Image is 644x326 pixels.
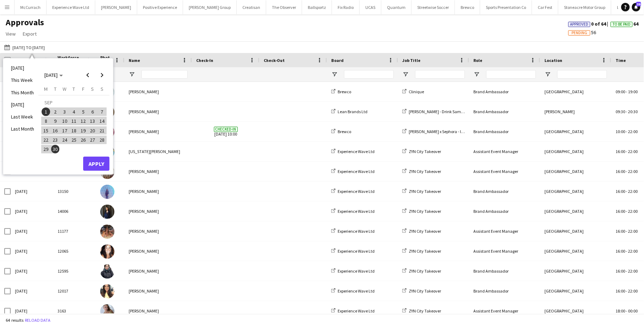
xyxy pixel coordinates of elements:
span: 3 [60,107,69,116]
button: Ballsportz [302,0,332,14]
span: 6 [88,107,97,116]
span: 20 [88,126,97,135]
span: To Be Paid [613,22,630,27]
div: [PERSON_NAME] [124,301,192,321]
span: 25 [70,136,78,144]
span: W [63,86,66,92]
button: The Observer [266,0,302,14]
div: Assistant Event Manager [469,142,540,161]
button: Brewco [455,0,480,14]
a: ZYN City Takeover [402,268,441,274]
span: 13 [88,117,97,125]
button: 03-09-2025 [60,107,69,116]
a: Brewco [331,89,351,94]
a: ZYN City Takeover [402,308,441,314]
button: [DATE] to [DATE] [3,43,46,52]
div: [DATE] [11,221,53,241]
span: Experience Wave Ltd [338,189,375,194]
span: 20:30 [628,109,638,114]
button: UCAS [360,0,381,14]
button: Reload data [23,316,52,324]
span: Checked-in [214,127,238,132]
input: Name Filter Input [141,70,188,79]
button: Open Filter Menu [331,71,338,78]
a: [PERSON_NAME] - Drink Sampling - [PERSON_NAME] [402,109,503,114]
div: [GEOGRAPHIC_DATA] [540,261,611,281]
span: 22:00 [628,268,638,274]
input: Board Filter Input [344,70,394,79]
div: [PERSON_NAME] [124,102,192,121]
a: Experience Wave Ltd [331,308,375,314]
span: 22:00 [628,209,638,214]
span: Date [15,58,25,63]
span: 15 [42,126,50,135]
a: ZYN City Takeover [402,149,441,154]
span: - [626,89,627,94]
span: Experience Wave Ltd [338,209,375,214]
span: Workforce ID [58,55,83,65]
button: 12-09-2025 [79,116,88,126]
button: Experience Wave Ltd [47,0,95,14]
button: Open Filter Menu [402,71,409,78]
span: 2 [51,107,60,116]
a: ZYN City Takeover [402,288,441,294]
span: T [73,86,75,92]
input: Job Title Filter Input [415,70,465,79]
div: [GEOGRAPHIC_DATA] [540,122,611,141]
img: Liene Gulbe [100,205,114,219]
span: F [82,86,85,92]
span: ZYN City Takeover [409,149,441,154]
button: 30-09-2025 [50,144,60,154]
span: 12 [79,117,87,125]
a: ZYN City Takeover [402,209,441,214]
div: Brand Ambassador [469,82,540,101]
div: Brand Ambassador [469,182,540,201]
span: - [626,149,627,154]
button: 28-09-2025 [97,135,107,144]
button: 23-09-2025 [50,135,60,144]
span: View [6,31,16,37]
a: Experience Wave Ltd [331,228,375,234]
span: Check-In [196,58,213,63]
button: 24-09-2025 [60,135,69,144]
a: Lean Brands Ltd [331,109,367,114]
a: [PERSON_NAME] x Sephora - Ice Cream [402,129,478,134]
span: 8 [42,117,50,125]
a: Clinique [402,89,424,94]
div: [DATE] [11,241,53,261]
span: 7 [98,107,106,116]
div: [PERSON_NAME] [124,182,192,201]
span: 17 [60,126,69,135]
button: 16-09-2025 [50,126,60,135]
button: 26-09-2025 [79,135,88,144]
span: - [626,248,627,254]
span: 22:00 [628,189,638,194]
button: Positive Experience [137,0,183,14]
span: Check-Out [264,58,285,63]
span: Experience Wave Ltd [338,149,375,154]
button: Stoneacre Motor Group [558,0,611,14]
div: [GEOGRAPHIC_DATA] [540,82,611,101]
span: [DATE] 10:00 [196,122,255,141]
span: Experience Wave Ltd [338,248,375,254]
div: [PERSON_NAME] [124,122,192,141]
div: Assistant Event Manager [469,301,540,321]
span: Lean Brands Ltd [338,109,367,114]
span: 22 [42,136,50,144]
img: Lisa Matthews [100,244,114,259]
span: 1 [42,107,50,116]
a: Experience Wave Ltd [331,248,375,254]
button: 27-09-2025 [88,135,97,144]
button: Open Filter Menu [544,71,551,78]
button: 19-09-2025 [79,126,88,135]
span: Pending [571,31,587,35]
span: Photo [100,55,112,65]
button: 20-09-2025 [88,126,97,135]
span: 9 [51,117,60,125]
button: Streetwise Soccer [412,0,455,14]
span: - [626,209,627,214]
span: 23 [51,136,60,144]
span: ZYN City Takeover [409,308,441,314]
button: 22-09-2025 [41,135,50,144]
li: This Month [7,86,38,99]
